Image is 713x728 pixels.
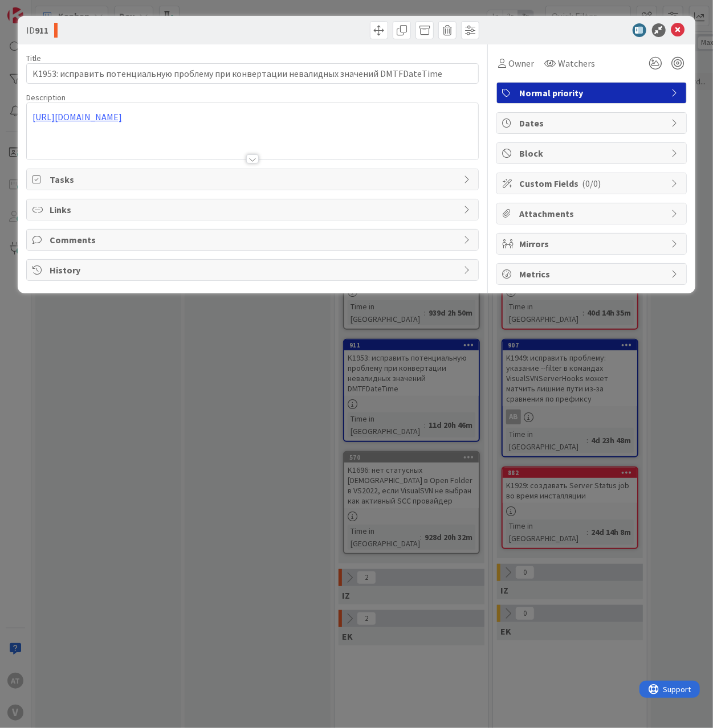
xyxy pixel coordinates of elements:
span: Mirrors [520,237,666,251]
span: Owner [509,56,535,70]
span: Attachments [520,207,666,220]
span: Custom Fields [520,177,666,190]
span: Links [50,203,457,216]
input: type card name here... [26,63,478,84]
span: Tasks [50,173,457,186]
span: History [50,263,457,277]
span: Block [520,146,666,160]
span: Support [24,2,52,15]
span: Dates [520,116,666,130]
span: Metrics [520,267,666,281]
a: [URL][DOMAIN_NAME] [32,111,122,122]
label: Title [26,53,41,63]
span: Description [26,92,66,103]
span: Normal priority [520,86,666,100]
span: ID [26,23,48,37]
span: Comments [50,233,457,247]
span: ( 0/0 ) [582,178,601,189]
b: 911 [35,24,48,36]
span: Watchers [559,56,596,70]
